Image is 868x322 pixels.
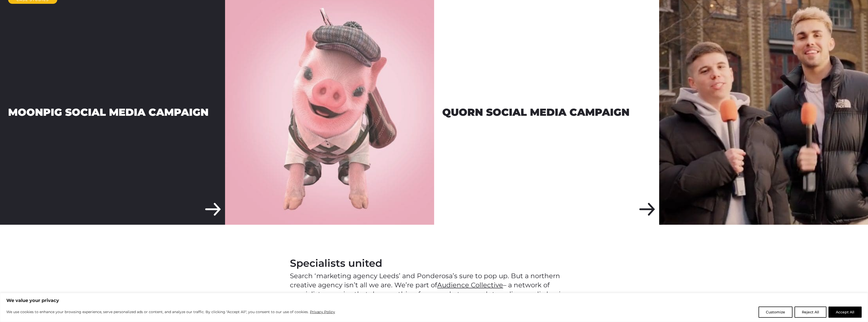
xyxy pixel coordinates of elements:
[795,307,826,318] button: Reject All
[828,307,862,318] button: Accept All
[290,257,578,269] div: Specialists united
[759,307,792,318] button: Customize
[6,297,862,304] p: We value your privacy
[437,281,503,289] a: Audience Collective
[290,271,578,299] p: Search ‘marketing agency Leeds’ and Ponderosa’s sure to pop up. But a northern creative agency is...
[6,309,335,315] p: We use cookies to enhance your browsing experience, serve personalized ads or content, and analyz...
[310,309,335,315] a: Privacy Policy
